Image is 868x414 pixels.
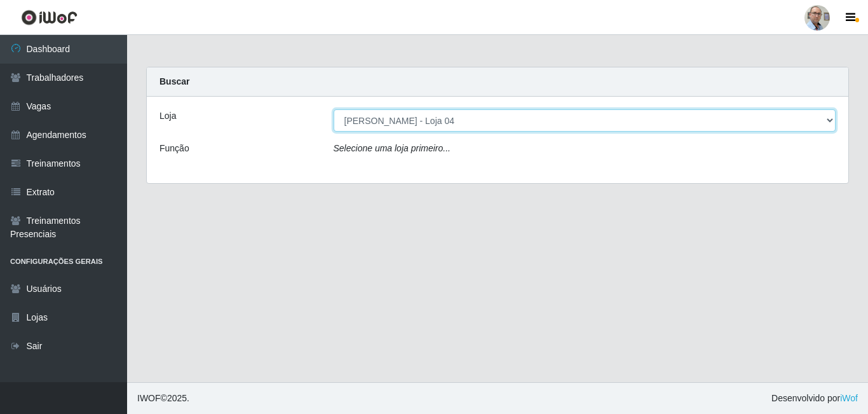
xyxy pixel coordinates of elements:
[840,393,858,403] a: iWof
[21,10,78,25] img: CoreUI Logo
[159,109,176,123] label: Loja
[771,392,858,405] span: Desenvolvido por
[137,392,189,405] span: © 2025 .
[159,142,189,155] label: Função
[137,393,161,403] span: IWOF
[334,143,451,153] i: Selecione uma loja primeiro...
[159,76,189,86] strong: Buscar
